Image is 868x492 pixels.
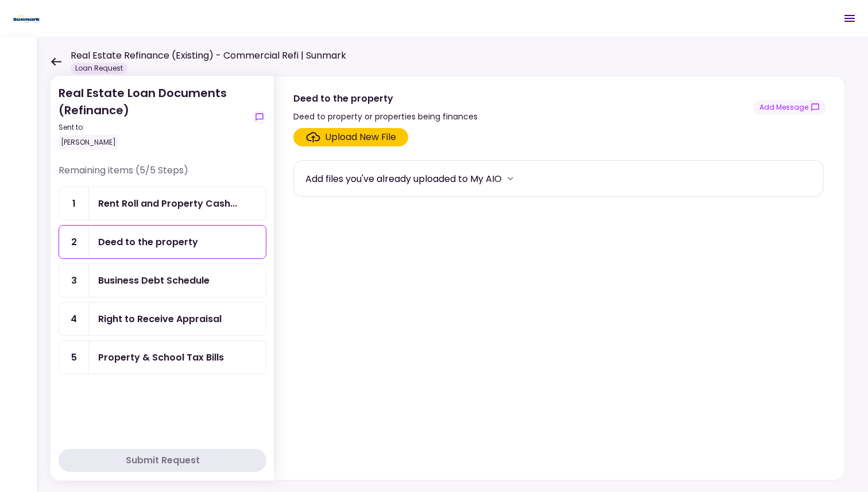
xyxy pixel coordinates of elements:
[59,340,266,374] a: 5Property & School Tax Bills
[98,235,198,249] div: Deed to the property
[293,128,408,146] span: Click here to upload the required document
[274,76,845,481] div: Deed to the propertyDeed to property or properties being financesshow-messagesClick here to uploa...
[11,10,42,27] img: Partner icon
[98,350,224,365] div: Property & School Tax Bills
[59,226,89,258] div: 2
[59,341,89,374] div: 5
[59,135,118,150] div: [PERSON_NAME]
[59,303,89,335] div: 4
[98,273,210,288] div: Business Debt Schedule
[59,187,266,220] a: 1Rent Roll and Property Cashflow
[59,225,266,259] a: 2Deed to the property
[836,5,863,32] button: Open menu
[59,84,248,150] div: Real Estate Loan Documents (Refinance)
[71,49,346,63] h1: Real Estate Refinance (Existing) - Commercial Refi | Sunmark
[98,196,237,211] div: Rent Roll and Property Cashflow
[71,63,127,74] div: Loan Request
[59,264,266,297] a: 3Business Debt Schedule
[126,454,200,467] div: Submit Request
[293,110,478,123] div: Deed to property or properties being finances
[59,264,89,297] div: 3
[59,164,266,187] div: Remaining items (5/5 Steps)
[253,110,266,124] button: show-messages
[59,122,248,133] div: Sent to:
[325,130,396,144] div: Upload New File
[753,100,826,115] button: show-messages
[502,170,519,187] button: more
[293,91,478,106] div: Deed to the property
[59,187,89,220] div: 1
[305,172,502,186] div: Add files you've already uploaded to My AIO
[59,302,266,336] a: 4Right to Receive Appraisal
[59,449,266,472] button: Submit Request
[98,312,222,326] div: Right to Receive Appraisal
